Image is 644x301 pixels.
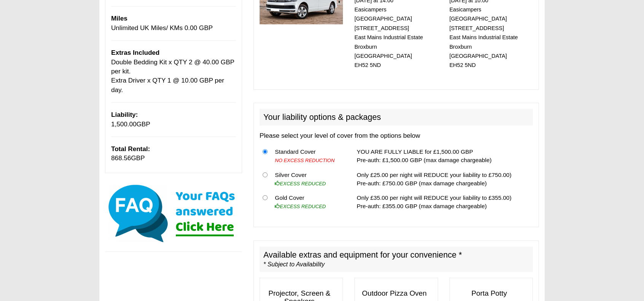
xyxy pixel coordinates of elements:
[272,167,345,191] td: Silver Cover
[111,14,236,33] p: Unlimited UK Miles/ KMs 0.00 GBP
[275,181,326,186] i: EXCESS REDUCED
[263,261,325,268] i: * Subject to Availability
[111,59,234,94] span: Double Bedding Kit x QTY 2 @ 40.00 GBP per kit. Extra Driver x QTY 1 @ 10.00 GBP per day.
[275,204,326,209] i: EXCESS REDUCED
[260,109,533,126] h2: Your liability options & packages
[111,145,236,163] p: GBP
[354,191,533,213] td: Only £35.00 per night will REDUCE your liability to £355.00) Pre-auth: £355.00 GBP (max damage ch...
[111,121,137,128] span: 1,500.00
[111,111,138,118] b: Liability:
[111,154,131,162] span: 868.56
[354,145,533,168] td: YOU ARE FULLY LIABLE for £1,500.00 GBP Pre-auth: £1,500.00 GBP (max damage chargeable)
[272,145,345,168] td: Standard Cover
[111,15,128,22] b: Miles
[105,183,242,244] img: Click here for our most common FAQs
[272,191,345,213] td: Gold Cover
[111,110,236,129] p: GBP
[275,158,335,163] i: NO EXCESS REDUCTION
[260,131,533,140] p: Please select your level of cover from the options below
[260,247,533,272] h2: Available extras and equipment for your convenience *
[354,167,533,191] td: Only £25.00 per night will REDUCE your liability to £750.00) Pre-auth: £750.00 GBP (max damage ch...
[111,145,150,153] b: Total Rental:
[111,49,159,56] b: Extras Included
